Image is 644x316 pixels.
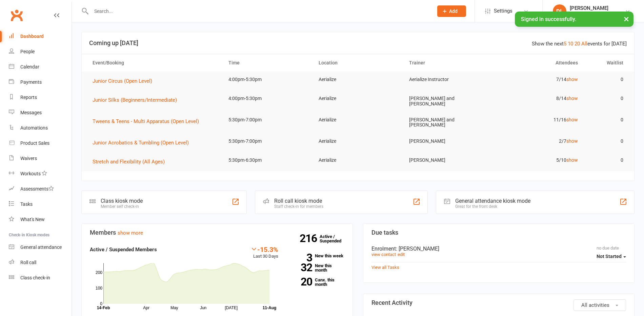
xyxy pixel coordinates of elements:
td: 2/7 [494,133,584,149]
a: show [566,117,578,122]
td: 0 [584,91,629,106]
span: Signed in successfully. [521,16,576,22]
div: General attendance kiosk mode [455,198,530,204]
a: Workouts [9,166,72,181]
div: Show the next events for [DATE] [532,40,627,48]
td: Aerialize [313,72,403,87]
td: 8/14 [494,91,584,106]
button: Junior Circus (Open Level) [93,77,157,85]
strong: 3 [288,253,312,263]
input: Search... [89,6,428,16]
a: View all Tasks [371,265,399,270]
h3: Recent Activity [371,299,626,306]
div: Calendar [20,64,39,70]
td: Aerialize [313,91,403,106]
strong: 32 [288,262,312,273]
span: Stretch and Flexibility (All Ages) [93,159,165,165]
a: edit [398,252,405,257]
div: Tasks [20,201,33,207]
div: Last 30 Days [250,245,278,260]
td: 4:00pm-5:30pm [222,91,313,106]
button: Stretch and Flexibility (All Ages) [93,158,169,166]
td: 0 [584,133,629,149]
div: Roll call [20,260,36,265]
a: show [566,138,578,144]
a: show [566,77,578,82]
div: Workouts [20,171,41,176]
span: Settings [494,3,512,19]
button: × [620,12,632,26]
span: Add [449,8,458,14]
td: 5:30pm-7:00pm [222,133,313,149]
div: Member self check-in [101,204,143,209]
strong: Active / Suspended Members [90,246,157,253]
div: DL [553,4,566,18]
a: Class kiosk mode [9,270,72,285]
span: Junior Acrobatics & Tumbling (Open Level) [93,140,189,146]
td: Aerialize [313,112,403,128]
button: Add [437,5,466,17]
a: view contact [371,252,396,257]
div: Reports [20,95,37,100]
a: General attendance kiosk mode [9,240,72,255]
a: 20 [575,41,580,47]
div: Staff check-in for members [274,204,323,209]
th: Time [222,54,313,72]
a: show more [118,230,143,236]
td: 0 [584,112,629,128]
div: Product Sales [20,140,49,146]
a: 10 [568,41,573,47]
a: show [566,96,578,101]
td: 11/16 [494,112,584,128]
td: Aerialize [313,152,403,168]
div: Class kiosk mode [101,198,143,204]
td: Aerialize Instructor [403,72,494,87]
div: Assessments [20,186,54,192]
a: Roll call [9,255,72,270]
span: Tweens & Teens - Multi Apparatus (Open Level) [93,118,199,124]
span: Junior Circus (Open Level) [93,78,152,84]
div: Waivers [20,156,37,161]
a: What's New [9,212,72,227]
a: Calendar [9,59,72,75]
a: Automations [9,120,72,136]
h3: Members [90,229,344,236]
strong: 20 [288,277,312,287]
th: Waitlist [584,54,629,72]
button: All activities [573,299,626,311]
span: Not Started [597,254,622,259]
div: Roll call kiosk mode [274,198,323,204]
td: [PERSON_NAME] and [PERSON_NAME] [403,91,494,112]
h3: Due tasks [371,229,626,236]
div: Automations [20,125,48,131]
a: 5 [564,41,566,47]
th: Trainer [403,54,494,72]
span: Junior Silks (Beginners/Intermediate) [93,97,177,103]
a: Messages [9,105,72,120]
button: Junior Acrobatics & Tumbling (Open Level) [93,139,194,147]
div: Great for the front desk [455,204,530,209]
a: show [566,157,578,163]
th: Event/Booking [86,54,222,72]
div: Messages [20,110,42,115]
div: Dashboard [20,34,44,39]
div: Aerialize [570,11,608,17]
a: 32New this month [288,263,344,272]
div: People [20,49,35,54]
td: Aerialize [313,133,403,149]
a: 3New this week [288,254,344,258]
span: All activities [581,302,609,308]
button: Junior Silks (Beginners/Intermediate) [93,96,182,104]
td: 0 [584,152,629,168]
a: Dashboard [9,29,72,44]
a: Product Sales [9,136,72,151]
th: Attendees [494,54,584,72]
th: Location [313,54,403,72]
td: 5/10 [494,152,584,168]
td: 4:00pm-5:30pm [222,72,313,87]
a: Reports [9,90,72,105]
h3: Coming up [DATE] [89,40,627,46]
div: Payments [20,79,42,85]
td: 7/14 [494,72,584,87]
div: [PERSON_NAME] [570,5,608,11]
